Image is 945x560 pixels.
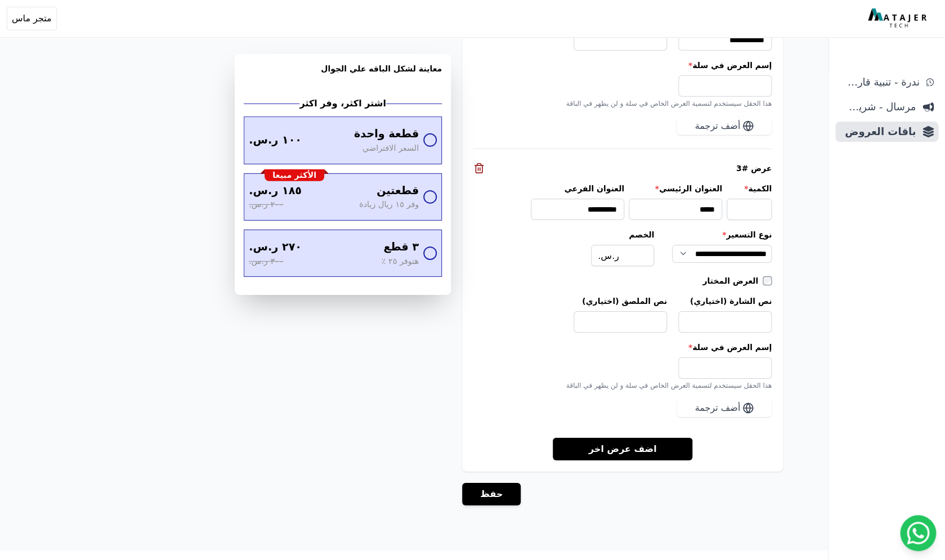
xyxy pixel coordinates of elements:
[591,229,654,240] label: الخصم
[677,399,772,417] button: أضف ترجمة
[249,239,302,256] span: ٢٧٠ ر.س.
[265,169,324,182] div: الأكثر مبيعا
[249,132,302,149] span: ١٠٠ ر.س.
[629,183,722,194] label: العنوان الرئيسي
[702,275,763,286] label: العرض المختار
[473,99,772,108] div: هذا الحقل سيستخدم لتسمية العرض الخاص في سلة و لن يظهر في الباقة
[695,119,740,133] span: أضف ترجمة
[7,7,57,30] button: متجر ماس
[531,183,624,194] label: العنوان الفرعي
[249,199,283,211] span: ٢٠٠ ر.س.
[677,117,772,135] button: أضف ترجمة
[598,249,619,263] span: ر.س.
[868,8,929,29] img: MatajerTech Logo
[359,199,419,211] span: وفر ١٥ ريال زيادة
[383,239,419,256] span: ٣ قطع
[678,295,772,307] label: نص الشارة (اختياري)
[672,229,772,240] label: نوع التسعير
[362,142,419,155] span: السعر الافتراضي
[840,99,916,115] span: مرسال - شريط دعاية
[695,401,740,415] span: أضف ترجمة
[840,124,916,140] span: باقات العروض
[473,163,772,174] div: عرض #3
[12,12,52,25] span: متجر ماس
[299,97,386,110] h2: اشتر اكثر، وفر اكثر
[553,437,693,460] a: اضف عرض اخر
[473,381,772,390] div: هذا الحقل سيستخدم لتسمية العرض الخاص في سلة و لن يظهر في الباقة
[249,256,283,268] span: ٣٠٠ ر.س.
[473,342,772,353] label: إسم العرض في سلة
[381,256,419,268] span: هتوفر ٢٥ ٪
[727,183,772,194] label: الكمية
[574,295,667,307] label: نص الملصق (اختياري)
[354,126,419,142] span: قطعة واحدة
[244,63,442,88] h3: معاينة لشكل الباقه علي الجوال
[473,60,772,71] label: إسم العرض في سلة
[377,183,419,199] span: قطعتين
[462,483,521,505] button: حفظ
[249,183,302,199] span: ١٨٥ ر.س.
[840,74,919,90] span: ندرة - تنبية قارب علي النفاذ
